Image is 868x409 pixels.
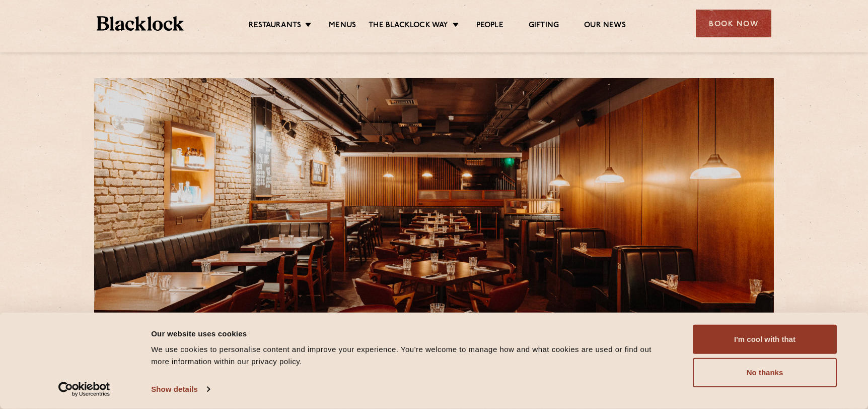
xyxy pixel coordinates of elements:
[693,325,837,354] button: I'm cool with that
[151,382,209,397] a: Show details
[329,21,356,32] a: Menus
[97,16,184,31] img: BL_Textured_Logo-footer-cropped.svg
[584,21,626,32] a: Our News
[693,358,837,387] button: No thanks
[696,10,771,37] div: Book Now
[369,21,448,32] a: The Blacklock Way
[476,21,503,32] a: People
[529,21,559,32] a: Gifting
[151,343,670,368] div: We use cookies to personalise content and improve your experience. You're welcome to manage how a...
[40,382,128,397] a: Usercentrics Cookiebot - opens in a new window
[151,327,670,339] div: Our website uses cookies
[249,21,301,32] a: Restaurants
